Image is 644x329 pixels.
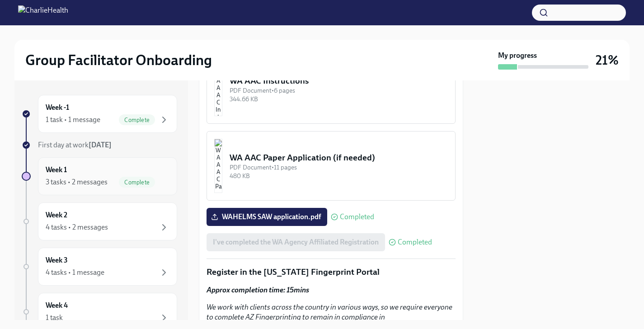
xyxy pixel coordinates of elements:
[207,266,456,278] p: Register in the [US_STATE] Fingerprint Portal
[498,51,537,61] strong: My progress
[22,140,177,150] a: First day at work[DATE]
[46,210,67,220] h6: Week 2
[230,163,448,172] div: PDF Document • 11 pages
[89,141,112,149] strong: [DATE]
[18,5,68,20] img: CharlieHealth
[46,115,100,125] div: 1 task • 1 message
[46,268,104,277] div: 4 tasks • 1 message
[22,95,177,133] a: Week -11 task • 1 messageComplete
[46,222,108,232] div: 4 tasks • 2 messages
[340,213,374,221] span: Completed
[25,51,212,69] h2: Group Facilitator Onboarding
[38,141,112,149] span: First day at work
[207,131,456,201] button: WA AAC Paper Application (if needed)PDF Document•11 pages480 KB
[119,179,155,186] span: Complete
[22,248,177,286] a: Week 34 tasks • 1 message
[230,86,448,95] div: PDF Document • 6 pages
[230,95,448,103] div: 344.66 KB
[230,75,448,87] div: WA AAC Instructions
[230,172,448,180] div: 480 KB
[46,301,68,310] h6: Week 4
[46,313,63,323] div: 1 task
[230,152,448,164] div: WA AAC Paper Application (if needed)
[214,139,222,193] img: WA AAC Paper Application (if needed)
[22,202,177,240] a: Week 24 tasks • 2 messages
[207,286,309,294] strong: Approx completion time: 15mins
[22,157,177,195] a: Week 13 tasks • 2 messagesComplete
[207,208,327,226] label: WAHELMS SAW application.pdf
[207,54,456,124] button: WA AAC InstructionsPDF Document•6 pages344.66 KB
[46,165,67,175] h6: Week 1
[46,255,68,265] h6: Week 3
[213,212,321,221] span: WAHELMS SAW application.pdf
[596,52,619,68] h3: 21%
[398,239,432,246] span: Completed
[214,62,222,116] img: WA AAC Instructions
[119,117,155,123] span: Complete
[46,103,69,113] h6: Week -1
[46,177,108,187] div: 3 tasks • 2 messages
